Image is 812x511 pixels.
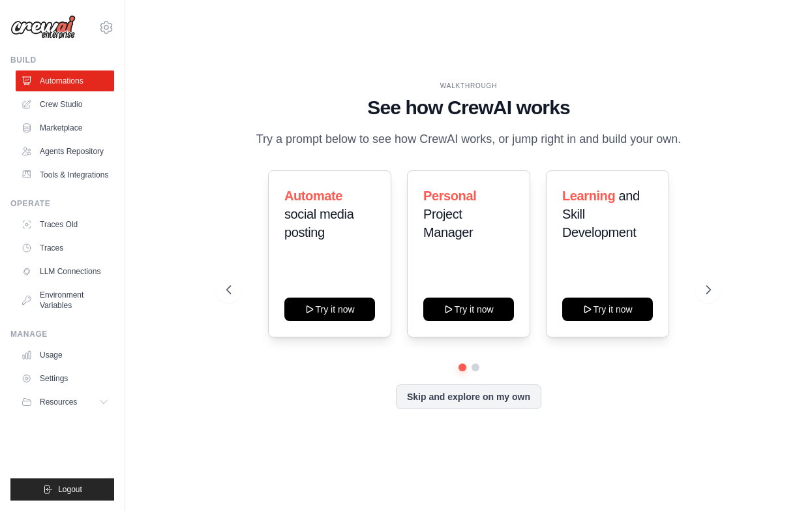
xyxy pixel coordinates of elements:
a: Agents Repository [16,141,114,162]
a: Crew Studio [16,94,114,115]
div: WALKTHROUGH [226,81,711,91]
a: Automations [16,70,114,91]
div: Build [10,55,114,65]
button: Try it now [284,298,375,321]
button: Try it now [562,298,653,321]
button: Resources [16,392,114,412]
h1: See how CrewAI works [226,96,711,119]
span: Personal [423,189,476,203]
button: Try it now [423,298,514,321]
img: Logo [10,15,76,40]
button: Skip and explore on my own [396,384,541,409]
div: Manage [10,329,114,339]
a: LLM Connections [16,261,114,282]
span: Automate [284,189,342,203]
a: Traces [16,238,114,258]
span: Resources [40,397,77,407]
button: Logout [10,478,114,501]
a: Traces Old [16,214,114,235]
a: Settings [16,368,114,389]
a: Marketplace [16,117,114,138]
a: Usage [16,345,114,365]
span: social media posting [284,207,353,240]
a: Tools & Integrations [16,164,114,185]
div: Operate [10,198,114,209]
a: Environment Variables [16,285,114,316]
span: Logout [58,484,82,495]
span: and Skill Development [562,189,640,240]
span: Learning [562,189,615,203]
span: Project Manager [423,207,473,240]
p: Try a prompt below to see how CrewAI works, or jump right in and build your own. [250,130,688,149]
